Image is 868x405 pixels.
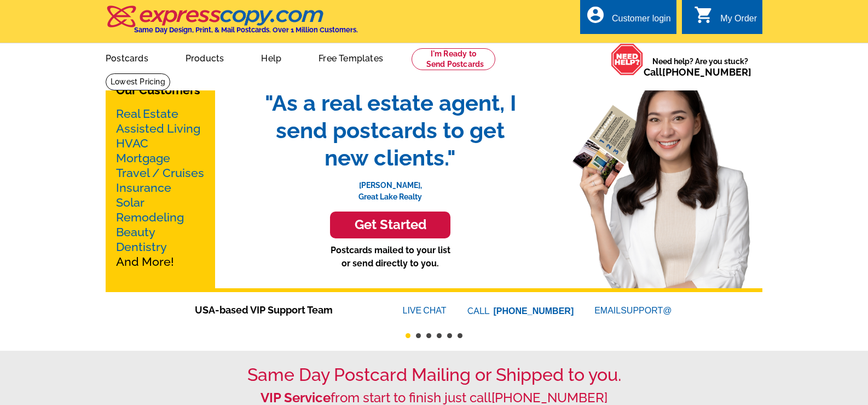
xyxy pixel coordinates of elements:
[458,333,462,338] button: 6 of 6
[106,364,762,385] h1: Same Day Postcard Mailing or Shipped to you.
[116,240,167,254] a: Dentistry
[694,5,714,25] i: shopping_cart
[116,225,155,239] a: Beauty
[116,196,144,209] a: Solar
[116,106,205,269] p: And More!
[116,136,148,150] a: HVAC
[253,89,527,172] span: "As a real estate agent, I send postcards to get new clients."
[253,172,527,203] p: [PERSON_NAME], Great Lake Realty
[586,12,671,26] a: account_circle Customer login
[662,66,751,78] a: [PHONE_NUMBER]
[494,306,574,316] a: [PHONE_NUMBER]
[694,12,757,26] a: shopping_cart My Order
[116,166,204,180] a: Travel / Cruises
[253,244,527,270] p: Postcards mailed to your list or send directly to you.
[116,181,171,195] a: Insurance
[116,122,200,135] a: Assisted Living
[244,44,299,70] a: Help
[134,26,358,34] h4: Same Day Design, Print, & Mail Postcards. Over 1 Million Customers.
[611,43,644,76] img: help
[586,5,605,25] i: account_circle
[644,66,751,78] span: Call
[88,44,166,70] a: Postcards
[467,305,491,318] font: CALL
[116,107,178,121] a: Real Estate
[403,306,447,315] a: LIVECHAT
[437,333,442,338] button: 4 of 6
[644,56,757,78] span: Need help? Are you stuck?
[344,217,437,233] h3: Get Started
[106,13,358,34] a: Same Day Design, Print, & Mail Postcards. Over 1 Million Customers.
[403,304,424,317] font: LIVE
[416,333,421,338] button: 2 of 6
[406,333,410,338] button: 1 of 6
[116,151,170,165] a: Mortgage
[116,210,184,224] a: Remodeling
[168,44,242,70] a: Products
[253,212,527,238] a: Get Started
[594,306,673,315] a: EMAILSUPPORT@
[301,44,401,70] a: Free Templates
[612,14,671,29] div: Customer login
[447,333,452,338] button: 5 of 6
[195,303,370,317] span: USA-based VIP Support Team
[426,333,431,338] button: 3 of 6
[720,14,757,29] div: My Order
[621,304,673,317] font: SUPPORT@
